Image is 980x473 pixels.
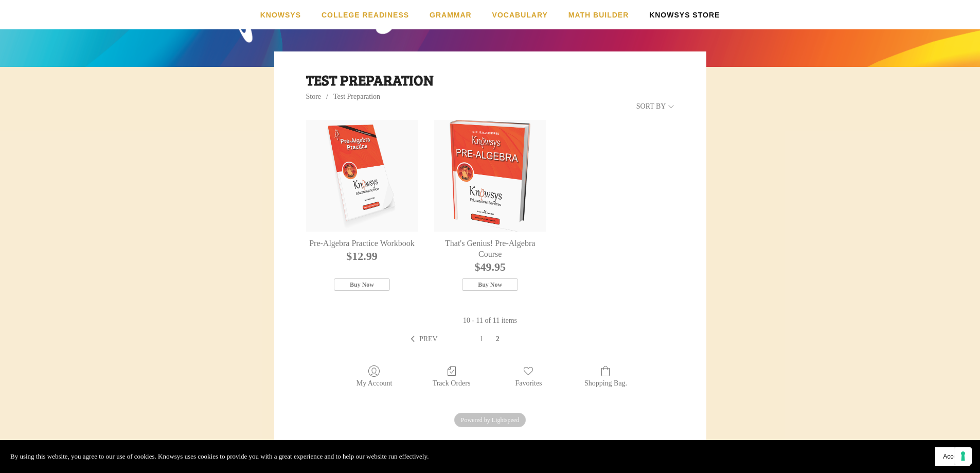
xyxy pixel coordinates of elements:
[351,365,398,388] a: My Account
[434,260,546,275] div: $49.95
[943,453,962,460] span: Accept
[434,238,546,260] a: That's Genius! Pre-Algebra Course
[321,93,333,100] span: /
[478,281,502,289] span: Buy Now
[474,334,490,344] a: 1
[306,238,418,249] a: Pre-Algebra Practice Workbook
[306,92,674,102] div: Breadcrumbs
[434,120,546,232] a: That&#39;s Genius! Pre-Algebra Course
[10,451,429,462] p: By using this website, you agree to our use of cookies. Knowsys uses cookies to provide you with ...
[350,281,374,289] span: Buy Now
[306,93,322,100] a: Store
[306,120,418,232] a: Pre-Algebra Practice Workbook
[333,93,380,100] a: Test Preparation
[306,71,674,89] h1: Test Preparation
[954,447,972,465] button: Your consent preferences for tracking technologies
[419,335,438,343] span: Prev
[406,334,438,344] a: Prev
[462,278,518,291] button: Buy Now
[458,316,522,326] span: 10 - 11 of 11 items
[427,365,476,388] a: Track Orders
[579,365,632,388] a: Shopping Bag.
[334,278,390,291] button: Buy Now
[935,447,970,466] button: Accept
[510,365,547,388] a: Favorites
[454,413,526,427] span: Powered by Lightspeed
[306,249,418,264] div: $12.99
